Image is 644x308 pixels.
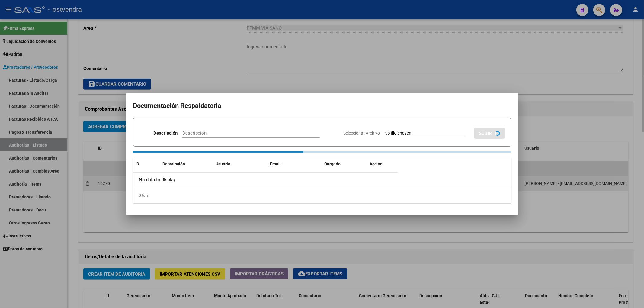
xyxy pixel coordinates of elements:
[270,161,281,166] span: Email
[133,100,511,112] h2: Documentación Respaldatoria
[160,157,213,170] datatable-header-cell: Descripción
[325,161,341,166] span: Cargado
[163,161,185,166] span: Descripción
[216,161,231,166] span: Usuario
[322,157,367,170] datatable-header-cell: Cargado
[133,188,511,203] div: 0 total
[153,130,178,137] p: Descripción
[136,161,139,166] span: ID
[367,157,398,170] datatable-header-cell: Accion
[133,173,398,188] div: No data to display
[268,157,322,170] datatable-header-cell: Email
[479,131,492,136] span: SUBIR
[133,157,160,170] datatable-header-cell: ID
[370,161,383,166] span: Accion
[213,157,268,170] datatable-header-cell: Usuario
[474,128,505,139] button: SUBIR
[344,131,380,135] span: Seleccionar Archivo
